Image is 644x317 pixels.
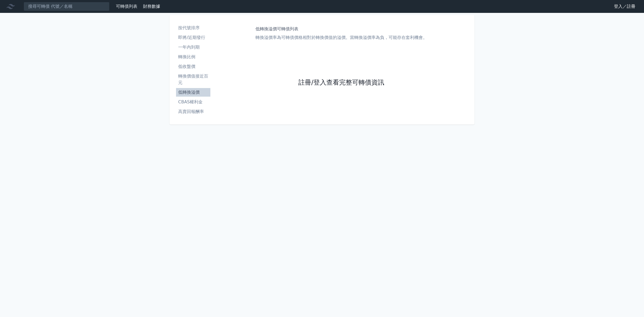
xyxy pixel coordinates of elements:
a: 按代號排序 [176,24,210,32]
p: 轉換溢價率為可轉債價格相對於轉換價值的溢價。當轉換溢價率為負，可能存在套利機會。 [255,34,427,41]
input: 搜尋可轉債 代號／名稱 [24,2,109,11]
a: CBAS權利金 [176,98,210,106]
li: 一年內到期 [176,44,210,50]
a: 財務數據 [143,4,160,9]
li: 即將/近期發行 [176,34,210,41]
li: 轉換價值接近百元 [176,73,210,86]
a: 高賣回報酬率 [176,107,210,116]
a: 轉換比例 [176,53,210,61]
a: 可轉債列表 [116,4,137,9]
a: 註冊/登入查看完整可轉債資訊 [298,78,384,87]
li: 低轉換溢價 [176,89,210,96]
li: 轉換比例 [176,54,210,60]
li: 低收盤價 [176,63,210,70]
a: 登入／註冊 [610,2,640,11]
a: 轉換價值接近百元 [176,72,210,87]
a: 低轉換溢價 [176,88,210,97]
li: CBAS權利金 [176,99,210,105]
a: 一年內到期 [176,43,210,52]
h1: 低轉換溢價可轉債列表 [255,26,427,32]
li: 按代號排序 [176,25,210,31]
a: 即將/近期發行 [176,33,210,42]
a: 低收盤價 [176,62,210,71]
li: 高賣回報酬率 [176,108,210,115]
